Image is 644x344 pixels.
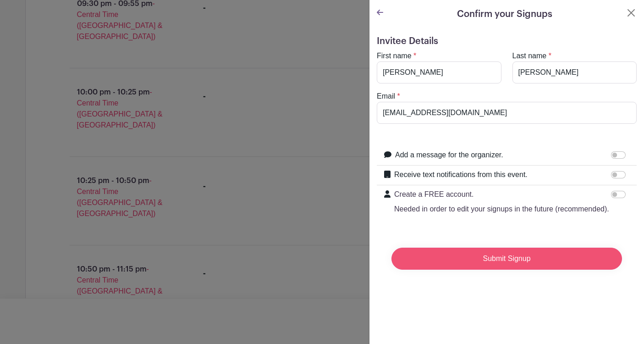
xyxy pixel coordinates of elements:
[394,189,609,200] p: Create a FREE account.
[395,150,503,161] label: Add a message for the organizer.
[394,204,609,215] p: Needed in order to edit your signups in the future (recommended).
[377,50,412,61] label: First name
[394,169,528,180] label: Receive text notifications from this event.
[391,248,622,270] input: Submit Signup
[457,7,552,21] h5: Confirm your Signups
[377,36,637,47] h5: Invitee Details
[626,7,637,18] button: Close
[377,91,395,102] label: Email
[512,50,547,61] label: Last name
